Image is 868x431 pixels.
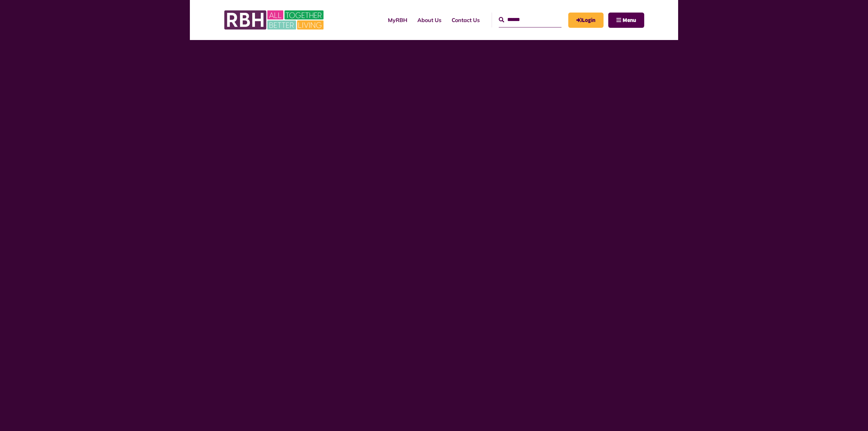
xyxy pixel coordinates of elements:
[623,18,636,23] span: Menu
[224,7,325,33] img: RBH
[608,13,644,28] button: Navigation
[412,11,447,29] a: About Us
[447,11,485,29] a: Contact Us
[568,13,604,28] a: MyRBH
[383,11,412,29] a: MyRBH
